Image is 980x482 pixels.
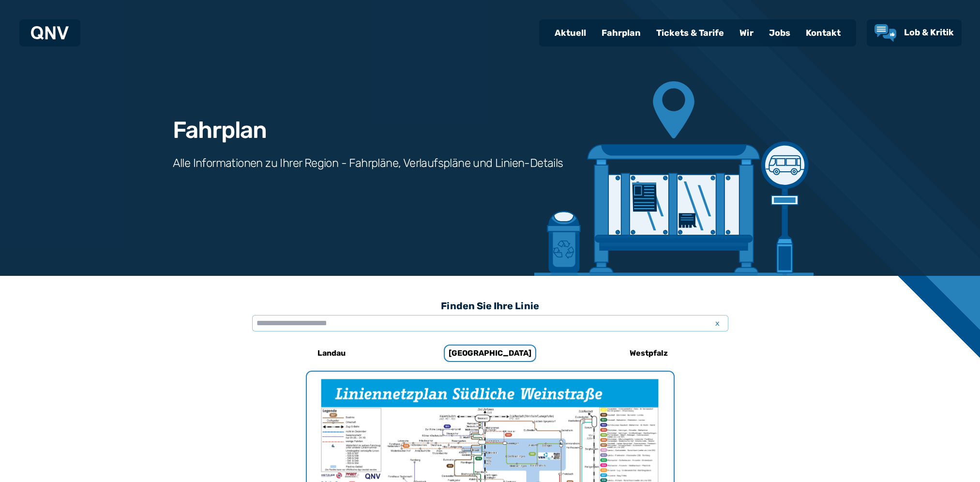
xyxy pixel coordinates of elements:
[31,23,69,43] a: QNV Logo
[711,317,724,329] span: x
[547,20,594,45] a: Aktuell
[904,27,954,38] span: Lob & Kritik
[444,345,536,362] h6: [GEOGRAPHIC_DATA]
[594,20,648,45] a: Fahrplan
[732,20,761,45] a: Wir
[426,342,555,365] a: [GEOGRAPHIC_DATA]
[31,26,69,40] img: QNV Logo
[798,20,848,45] a: Kontakt
[874,24,954,42] a: Lob & Kritik
[173,155,563,171] h3: Alle Informationen zu Ihrer Region - Fahrpläne, Verlaufspläne und Linien-Details
[252,295,728,316] h3: Finden Sie Ihre Linie
[314,346,349,361] h6: Landau
[626,346,672,361] h6: Westpfalz
[173,119,267,142] h1: Fahrplan
[267,342,396,365] a: Landau
[761,20,798,45] a: Jobs
[585,342,713,365] a: Westpfalz
[648,20,732,45] a: Tickets & Tarife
